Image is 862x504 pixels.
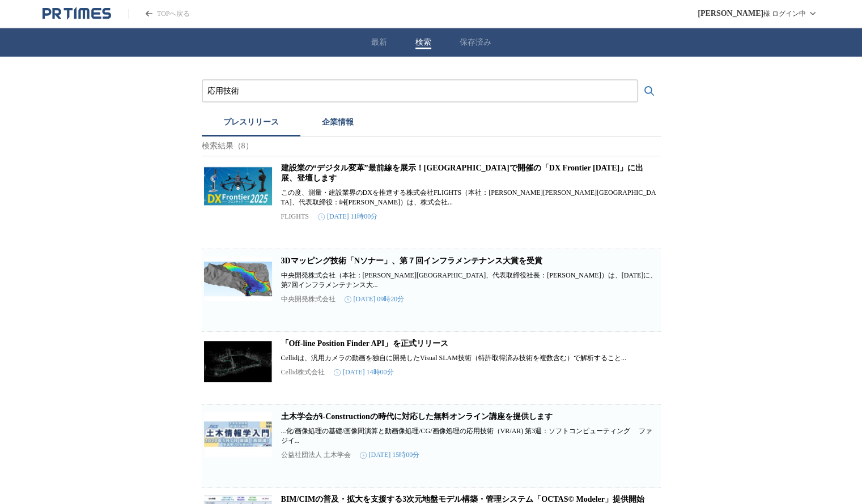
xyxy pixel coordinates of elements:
a: BIM/CIMの普及・拡大を支援する3次元地盤モデル構築・管理システム「OCTAS© Modeler」提供開始 [281,495,644,503]
p: 検索結果（8） [202,136,661,156]
a: 3Dマッピング技術「Nソナー」、第７回インフラメンテナンス大賞を受賞 [281,257,542,265]
span: [PERSON_NAME] [698,9,763,18]
input: プレスリリースおよび企業を検索する [207,85,632,97]
a: 「Off-line Position Finder API」を正式リリース [281,339,448,348]
time: [DATE] 09時20分 [345,294,405,304]
img: 「Off-line Position Finder API」を正式リリース [204,339,272,384]
a: 建設業の“デジタル変革”最前線を展示！[GEOGRAPHIC_DATA]で開催の「DX Frontier [DATE]」に出展、登壇します [281,164,644,182]
p: この度、測量・建設業界のDXを推進する株式会社FLIGHTS（本社：[PERSON_NAME][PERSON_NAME][GEOGRAPHIC_DATA]、代表取締役：峠[PERSON_NAME... [281,188,659,207]
time: [DATE] 15時00分 [360,450,420,460]
time: [DATE] 14時00分 [334,368,394,377]
img: 建設業の“デジタル変革”最前線を展示！大分県で開催の「DX Frontier 2025」に出展、登壇します [204,163,272,208]
a: 土木学会がi-Constructionの時代に対応した無料オンライン講座を提供します [281,412,553,421]
p: Cellid株式会社 [281,368,325,377]
p: Cellidは、汎用カメラの動画を独自に開発したVisual SLAM技術（特許取得済み技術を複数含む）で解析すること... [281,353,659,363]
button: 検索 [415,37,431,48]
img: 土木学会がi-Constructionの時代に対応した無料オンライン講座を提供します [204,412,272,457]
button: 保存済み [460,37,491,48]
img: 3Dマッピング技術「Nソナー」、第７回インフラメンテナンス大賞を受賞 [204,256,272,301]
button: プレスリリース [202,112,300,136]
time: [DATE] 11時00分 [318,212,377,221]
p: ...化/画像処理の基礎/画像間演算と動画像処理/CG/画像処理の応用技術（VR/AR) 第3週：ソフトコンピューティング ファジイ... [281,426,659,446]
button: 企業情報 [300,112,375,136]
p: 中央開発株式会社（本社：[PERSON_NAME][GEOGRAPHIC_DATA]、代表取締役社長：[PERSON_NAME]）は、[DATE]に、第7回インフラメンテナンス大... [281,271,659,290]
a: PR TIMESのトップページはこちら [43,7,111,20]
p: 公益社団法人 土木学会 [281,450,351,460]
a: PR TIMESのトップページはこちら [128,9,190,19]
button: 最新 [371,37,387,48]
button: 検索する [638,80,661,102]
p: FLIGHTS [281,212,309,221]
p: 中央開発株式会社 [281,294,336,304]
